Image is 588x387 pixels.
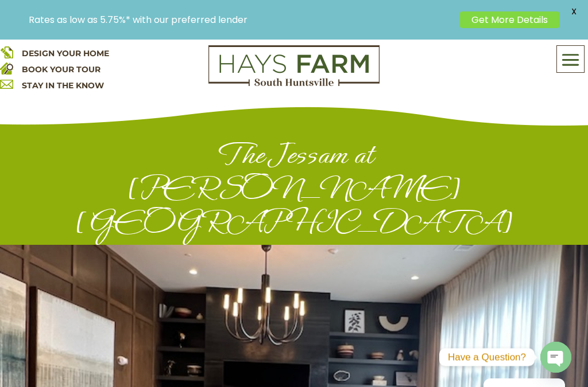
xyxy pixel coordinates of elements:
h1: The Jessam at [PERSON_NAME][GEOGRAPHIC_DATA] [59,138,529,245]
img: Logo [208,45,380,87]
a: DESIGN YOUR HOME [22,48,109,58]
a: STAY IN THE KNOW [22,80,104,91]
a: hays farm homes huntsville development [208,79,380,89]
p: Rates as low as 5.75%* with our preferred lender [29,14,454,25]
span: X [565,3,582,20]
a: BOOK YOUR TOUR [22,64,100,75]
a: Get More Details [460,11,559,28]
